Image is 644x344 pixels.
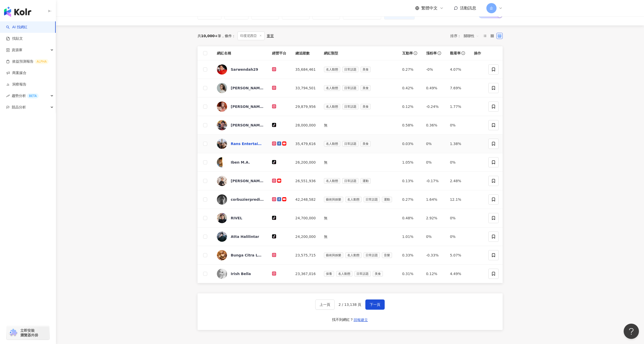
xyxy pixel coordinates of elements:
th: 網紅類型 [320,46,398,60]
span: 美食 [361,141,371,147]
div: 0% [426,160,442,165]
div: 無 [324,215,394,221]
div: 1.77% [450,104,466,109]
div: Sarwendah29 [231,67,258,72]
div: 0.31% [402,271,418,277]
span: 名人動態 [324,85,340,91]
div: 12.1% [450,197,466,202]
span: 日常話題 [364,252,380,258]
td: 26,551,936 [291,172,320,190]
td: 24,200,000 [291,227,320,246]
div: 7.69% [450,85,466,91]
div: 找不到網紅？ [332,317,353,322]
span: 競品分析 [12,102,26,113]
div: 1.38% [450,141,466,147]
span: 美食 [373,271,383,277]
td: 23,575,715 [291,246,320,265]
a: KOL AvatarAtta Halilintar [217,232,264,242]
div: 0.13% [402,178,418,184]
span: 資源庫 [12,44,22,56]
div: 0% [426,141,442,147]
div: 4.49% [450,271,466,277]
a: KOL AvatarIrish Bella [217,269,264,279]
span: info-circle [461,51,466,56]
span: 日常話題 [364,197,380,202]
div: [PERSON_NAME] [231,178,264,183]
th: 經營平台 [268,46,291,60]
img: KOL Avatar [217,102,227,112]
span: 日常話題 [342,67,358,72]
div: 1.01% [402,234,418,239]
span: info-circle [413,51,418,56]
img: logo [4,7,31,17]
span: 日常話題 [354,271,371,277]
a: KOL Avatarcorbuzierprediction [217,194,264,205]
span: 印度尼西亞 [237,32,265,40]
span: 觀看率 [450,51,461,56]
a: 洞察報告 [6,82,26,87]
div: [PERSON_NAME] [231,104,264,109]
div: 0.27% [402,67,418,72]
div: 2.48% [450,178,466,184]
div: 排序： [450,32,482,40]
div: 無 [324,122,394,128]
img: KOL Avatar [217,157,227,167]
span: 名人動態 [336,271,352,277]
div: 0.12% [402,104,418,109]
span: 名人動態 [324,178,340,184]
div: -0.24% [426,104,442,109]
span: 漲粉率 [426,51,437,56]
div: 0% [426,234,442,239]
a: KOL Avatar[PERSON_NAME] [217,102,264,112]
div: BETA [27,93,39,98]
span: 關聯性 [464,32,479,40]
span: 名人動態 [345,252,362,258]
button: 下一頁 [365,299,385,310]
span: 繁體中文 [421,5,438,11]
div: 0% [450,122,466,128]
div: [PERSON_NAME] [231,123,264,128]
div: Rans Entertainment [231,141,264,146]
a: KOL AvatarBunga Citra Lestari [217,250,264,260]
img: KOL Avatar [217,194,227,205]
div: -0% [426,67,442,72]
div: 無 [324,160,394,165]
span: 音樂 [382,252,392,258]
div: 0.03% [402,141,418,147]
td: 26,200,000 [291,153,320,172]
div: 0% [450,160,466,165]
span: 名人動態 [324,104,340,109]
div: Irish Bella [231,271,251,276]
span: 運動 [361,178,371,184]
span: 趨勢分析 [12,90,39,102]
span: 活動訊息 [460,6,476,10]
td: 35,479,616 [291,135,320,153]
span: 日常話題 [342,85,358,91]
th: 操作 [470,46,485,60]
th: 網紅名稱 [213,46,268,60]
div: 0.42% [402,85,418,91]
button: 上一頁 [315,299,335,310]
a: chrome extension立即安裝 瀏覽器外掛 [7,326,49,340]
span: 名人動態 [324,67,340,72]
div: 無 [324,234,394,239]
span: 藝術與娛樂 [324,252,343,258]
span: 2 / 13,138 頁 [339,303,362,307]
div: 0% [450,215,466,221]
span: 日常話題 [342,141,358,147]
div: Atta Halilintar [231,234,259,239]
div: 共 筆 [198,34,221,38]
td: 33,794,501 [291,79,320,97]
span: 運動 [382,197,392,202]
a: KOL AvatarSarwendah29 [217,64,264,75]
div: 5.07% [450,252,466,258]
div: 重置 [267,34,274,38]
span: 名人動態 [345,197,362,202]
img: KOL Avatar [217,250,227,260]
a: KOL Avatar[PERSON_NAME] [217,176,264,186]
a: KOL AvatarIben M.A. [217,157,264,167]
a: KOL AvatarRans Entertainment [217,139,264,149]
div: 1.64% [426,197,442,202]
span: 日常話題 [342,178,358,184]
div: Bunga Citra Lestari [231,253,264,258]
